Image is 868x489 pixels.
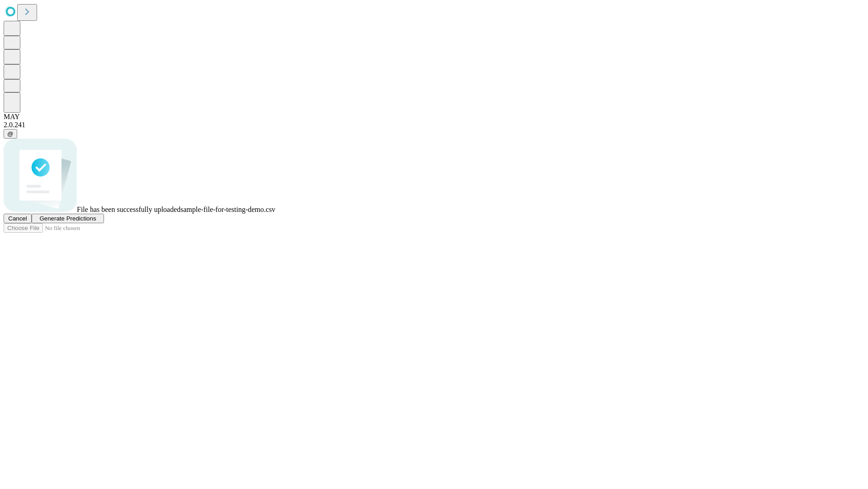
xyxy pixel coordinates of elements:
span: Generate Predictions [39,215,96,222]
span: File has been successfully uploaded [77,206,180,213]
button: Generate Predictions [32,214,104,223]
div: 2.0.241 [4,121,864,129]
span: sample-file-for-testing-demo.csv [180,206,275,213]
span: @ [7,130,14,137]
button: Cancel [4,214,32,223]
span: Cancel [8,215,27,222]
button: @ [4,129,17,139]
div: MAY [4,113,864,121]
